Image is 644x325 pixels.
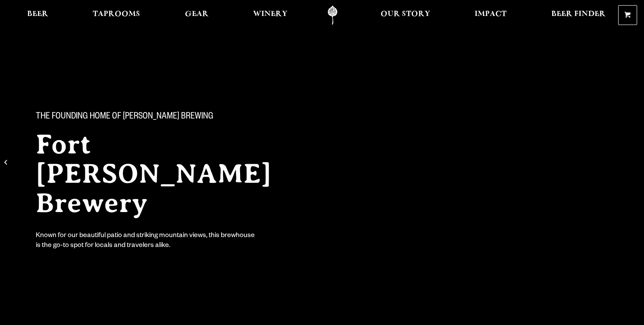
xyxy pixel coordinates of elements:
[93,11,140,18] span: Taprooms
[375,6,436,25] a: Our Story
[253,11,288,18] span: Winery
[185,11,209,18] span: Gear
[475,11,506,18] span: Impact
[87,6,146,25] a: Taprooms
[381,11,430,18] span: Our Story
[546,6,611,25] a: Beer Finder
[22,6,54,25] a: Beer
[179,6,214,25] a: Gear
[36,112,213,123] span: The Founding Home of [PERSON_NAME] Brewing
[36,130,305,218] h2: Fort [PERSON_NAME] Brewery
[469,6,512,25] a: Impact
[36,231,256,251] div: Known for our beautiful patio and striking mountain views, this brewhouse is the go-to spot for l...
[247,6,293,25] a: Winery
[27,11,48,18] span: Beer
[316,6,349,25] a: Odell Home
[551,11,606,18] span: Beer Finder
